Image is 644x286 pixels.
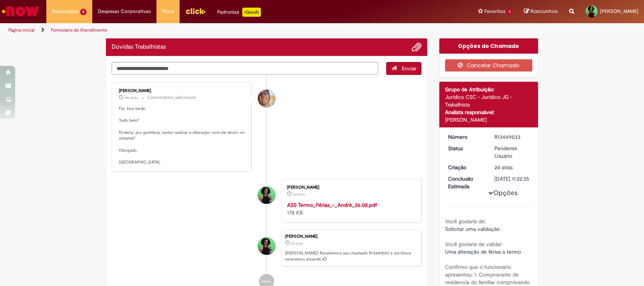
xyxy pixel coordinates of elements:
span: 2d atrás [293,192,305,197]
img: ServiceNow [1,4,40,19]
dt: Conclusão Estimada [442,175,489,190]
h2: Dúvidas Trabalhistas Histórico de tíquete [112,44,166,51]
div: R13449033 [494,133,530,141]
div: Pedro Henrique De Oliveira Alves [258,90,275,107]
span: [PERSON_NAME] [600,8,638,14]
dt: Criação [442,164,489,171]
button: Adicionar anexos [412,42,421,52]
span: Uma alteração de férias a termo [445,248,521,255]
p: [PERSON_NAME]! Recebemos seu chamado R13449033 e em breve estaremos atuando. [285,250,417,262]
dt: Número [442,133,489,141]
span: More [162,8,174,15]
button: Cancelar Chamado [445,59,533,71]
div: [DATE] 11:22:35 [494,175,530,183]
a: Formulário de Atendimento [51,27,107,33]
div: Opções do Chamado [439,38,538,54]
small: Comentários adicionais [147,94,196,101]
ul: Trilhas de página [6,23,424,37]
a: Página inicial [8,27,35,33]
div: [PERSON_NAME] [445,116,533,124]
div: Pendente Usuário [494,145,530,160]
span: 19h atrás [125,95,138,100]
span: 5 [80,9,87,15]
div: 178 KB [287,201,414,216]
div: Padroniza [217,8,261,17]
time: 26/08/2025 14:22:01 [293,192,305,197]
textarea: Digite sua mensagem aqui... [112,62,378,75]
div: 26/08/2025 15:22:31 [494,164,530,171]
div: Analista responsável: [445,108,533,116]
span: Enviar [402,65,417,72]
b: Você gostaria de validar: [445,241,503,248]
span: Solicitar uma validação [445,226,500,232]
div: [PERSON_NAME] [119,89,245,93]
span: 2d atrás [494,164,513,171]
a: Rascunhos [524,8,558,15]
time: 27/08/2025 14:39:13 [125,95,138,100]
span: Favoritos [485,8,505,15]
span: 2d atrás [291,241,303,246]
a: ASS Termo_Férias_-_André_26.08.pdf [287,202,377,208]
time: 26/08/2025 14:22:31 [494,164,513,171]
span: Requisições [52,8,79,15]
span: Rascunhos [530,8,558,15]
b: Você gostaria de: [445,218,486,225]
div: Grupo de Atribuição: [445,86,533,93]
div: Jurídico CSC - Jurídico JG - Trabalhista [445,93,533,108]
img: click_logo_yellow_360x200.png [185,5,206,17]
div: Fernanda Gabriela De Oliveira Benedito [258,186,275,204]
li: Fernanda Gabriela De Oliveira Benedito [112,230,421,267]
div: [PERSON_NAME] [285,234,417,239]
p: Fer, boa tarde. Tudo bem? Poderia, por gentileza, testar realizar a alteração com ele direto no s... [119,106,245,165]
dt: Status [442,145,489,152]
button: Enviar [386,62,421,75]
time: 26/08/2025 14:22:31 [291,241,303,246]
p: +GenAi [242,8,261,17]
div: [PERSON_NAME] [287,185,414,190]
div: Fernanda Gabriela De Oliveira Benedito [258,237,275,255]
span: Despesas Corporativas [98,8,151,15]
span: 1 [507,9,513,15]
